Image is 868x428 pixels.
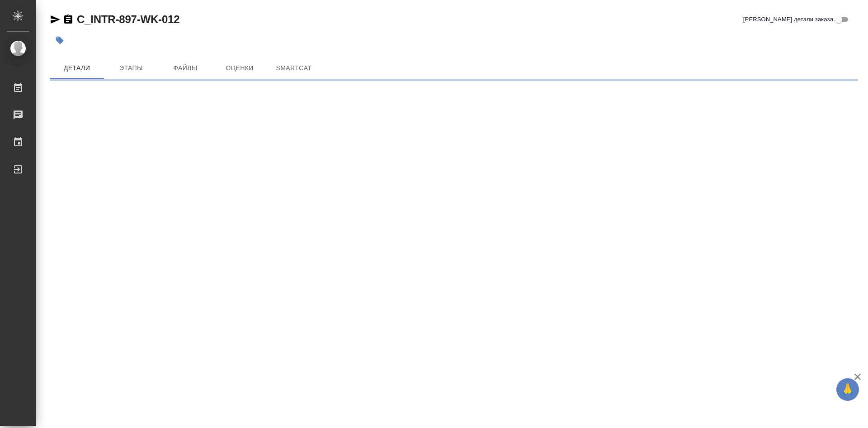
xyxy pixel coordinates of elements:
[109,63,153,74] span: Этапы
[743,15,833,24] span: [PERSON_NAME] детали заказа
[55,63,99,74] span: Детали
[218,63,261,74] span: Оценки
[77,13,179,25] a: C_INTR-897-WK-012
[836,378,859,401] button: 🙏
[50,30,70,50] button: Добавить тэг
[272,63,316,74] span: SmartCat
[164,63,207,74] span: Файлы
[840,380,855,399] span: 🙏
[63,14,74,25] button: Скопировать ссылку
[50,14,61,25] button: Скопировать ссылку для ЯМессенджера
